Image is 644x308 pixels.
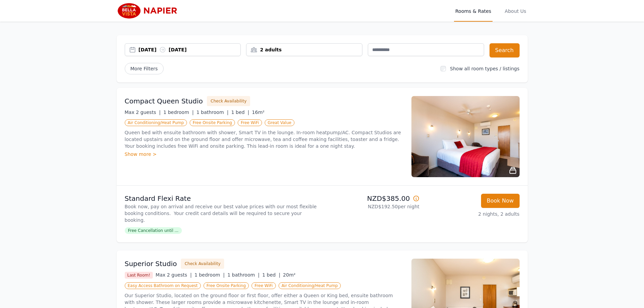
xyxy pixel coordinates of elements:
button: Book Now [481,194,520,208]
h3: Compact Queen Studio [125,96,203,106]
span: Air Conditioning/Heat Pump [279,282,341,289]
span: 1 bed | [231,110,249,115]
img: Bella Vista Napier [117,3,182,19]
p: Standard Flexi Rate [125,194,319,203]
span: Free Onsite Parking [190,119,235,126]
span: Easy Access Bathroom on Request [125,282,201,289]
h3: Superior Studio [125,259,177,268]
span: 1 bathroom | [196,110,229,115]
div: Show more > [125,151,403,158]
p: 2 nights, 2 adults [425,211,520,217]
button: Search [490,43,520,57]
span: Max 2 guests | [156,272,192,278]
span: 1 bed | [262,272,280,278]
p: NZD$385.00 [325,194,420,203]
span: 1 bedroom | [163,110,194,115]
span: Last Room! [125,272,153,279]
button: Check Availability [207,96,250,106]
button: Check Availability [181,259,224,269]
span: 1 bedroom | [194,272,225,278]
span: Great Value [265,119,294,126]
span: Max 2 guests | [125,110,161,115]
p: Queen bed with ensuite bathroom with shower, Smart TV in the lounge. In-room heatpump/AC. Compact... [125,129,403,149]
span: 20m² [283,272,295,278]
div: [DATE] [DATE] [139,46,241,53]
p: NZD$192.50 per night [325,203,420,210]
div: 2 adults [246,46,362,53]
span: 16m² [252,110,264,115]
span: Free Cancellation until ... [125,227,182,234]
label: Show all room types / listings [450,66,519,71]
span: More Filters [125,63,164,74]
span: 1 bathroom | [228,272,260,278]
span: Free WiFi [252,282,276,289]
p: Book now, pay on arrival and receive our best value prices with our most flexible booking conditi... [125,203,319,223]
span: Air Conditioning/Heat Pump [125,119,187,126]
span: Free Onsite Parking [204,282,249,289]
span: Free WiFi [238,119,262,126]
